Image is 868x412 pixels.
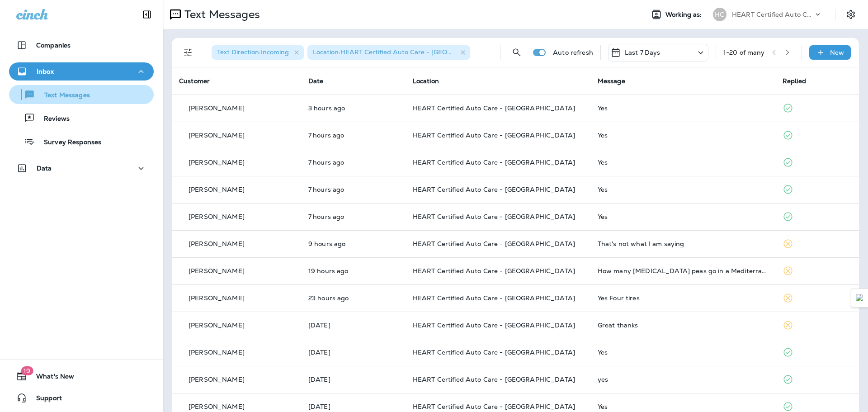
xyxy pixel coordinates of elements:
span: Replied [783,77,806,85]
p: Sep 11, 2025 09:26 PM [308,267,398,275]
span: Support [27,394,62,405]
div: Yes [598,213,768,220]
span: HEART Certified Auto Care - [GEOGRAPHIC_DATA] [413,104,575,112]
p: [PERSON_NAME] [189,376,245,383]
p: Sep 11, 2025 10:52 AM [308,403,398,410]
div: Yes [598,349,768,356]
p: Reviews [35,115,70,123]
p: Sep 11, 2025 12:28 PM [308,349,398,356]
span: HEART Certified Auto Care - [GEOGRAPHIC_DATA] [413,375,575,384]
button: Reviews [9,109,154,128]
div: HC [713,8,726,21]
div: Yes [598,132,768,139]
div: How many black eye peas go in a Mediterranean soup? [598,267,768,275]
p: [PERSON_NAME] [189,240,245,247]
p: Text Messages [35,91,90,100]
div: Yes [598,186,768,193]
p: [PERSON_NAME] [189,104,245,112]
span: 19 [21,366,33,375]
button: Text Messages [9,85,154,104]
button: Filters [179,43,197,62]
span: Location [413,77,439,85]
button: Survey Responses [9,132,154,151]
div: Great thanks [598,322,768,329]
p: Inbox [37,68,54,75]
span: HEART Certified Auto Care - [GEOGRAPHIC_DATA] [413,158,575,166]
span: HEART Certified Auto Care - [GEOGRAPHIC_DATA] [413,321,575,329]
p: Sep 12, 2025 01:02 PM [308,104,398,112]
span: HEART Certified Auto Care - [GEOGRAPHIC_DATA] [413,348,575,356]
span: HEART Certified Auto Care - [GEOGRAPHIC_DATA] [413,267,575,275]
button: Inbox [9,62,154,81]
p: [PERSON_NAME] [189,186,245,193]
p: [PERSON_NAME] [189,294,245,302]
p: Sep 12, 2025 09:07 AM [308,132,398,139]
div: Location:HEART Certified Auto Care - [GEOGRAPHIC_DATA] [307,45,470,60]
p: Sep 12, 2025 09:07 AM [308,159,398,166]
p: Auto refresh [553,49,593,56]
p: [PERSON_NAME] [189,159,245,166]
span: HEART Certified Auto Care - [GEOGRAPHIC_DATA] [413,403,575,411]
button: Data [9,159,154,177]
p: New [830,49,844,56]
p: Sep 11, 2025 05:46 PM [308,294,398,302]
span: What's New [27,373,74,384]
button: Companies [9,36,154,54]
span: HEART Certified Auto Care - [GEOGRAPHIC_DATA] [413,213,575,221]
p: Last 7 Days [625,49,660,56]
button: 19What's New [9,367,154,385]
p: [PERSON_NAME] [189,132,245,139]
p: Sep 12, 2025 09:07 AM [308,186,398,193]
p: [PERSON_NAME] [189,349,245,356]
div: That's not what I am saying [598,240,768,247]
span: HEART Certified Auto Care - [GEOGRAPHIC_DATA] [413,131,575,139]
div: 1 - 20 of many [723,49,765,56]
img: Detect Auto [856,294,864,302]
div: Yes [598,403,768,410]
p: Companies [36,42,71,49]
div: Yes Four tires [598,294,768,302]
p: Data [37,165,52,172]
span: Message [598,77,625,85]
span: HEART Certified Auto Care - [GEOGRAPHIC_DATA] [413,240,575,248]
p: Survey Responses [35,138,101,147]
button: Support [9,389,154,407]
div: Text Direction:Incoming [212,45,304,60]
span: Text Direction : Incoming [217,48,289,56]
p: Sep 12, 2025 09:05 AM [308,213,398,220]
div: yes [598,376,768,383]
p: [PERSON_NAME] [189,213,245,220]
p: HEART Certified Auto Care [732,11,813,18]
span: Date [308,77,324,85]
span: HEART Certified Auto Care - [GEOGRAPHIC_DATA] [413,294,575,302]
p: [PERSON_NAME] [189,403,245,410]
p: Text Messages [181,8,260,21]
span: HEART Certified Auto Care - [GEOGRAPHIC_DATA] [413,185,575,194]
div: Yes [598,159,768,166]
p: Sep 11, 2025 12:28 PM [308,322,398,329]
button: Search Messages [508,43,526,62]
p: [PERSON_NAME] [189,322,245,329]
button: Collapse Sidebar [134,5,160,24]
div: Yes [598,104,768,112]
span: Location : HEART Certified Auto Care - [GEOGRAPHIC_DATA] [313,48,500,56]
p: Sep 11, 2025 11:21 AM [308,376,398,383]
p: [PERSON_NAME] [189,267,245,275]
p: Sep 12, 2025 07:08 AM [308,240,398,247]
span: Working as: [665,11,704,19]
button: Settings [843,6,859,23]
span: Customer [179,77,210,85]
